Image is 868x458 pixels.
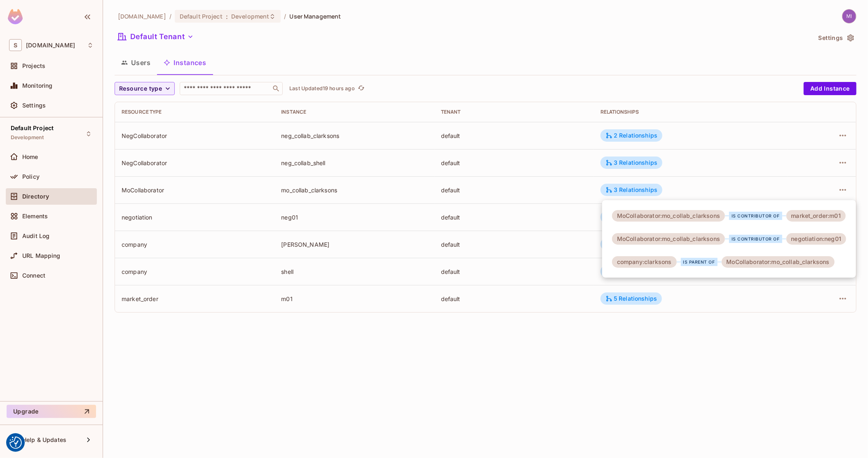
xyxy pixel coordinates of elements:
[612,256,677,268] div: company:clarksons
[729,212,782,220] div: is contributor of
[612,233,725,245] div: MoCollaborator:mo_collab_clarksons
[729,235,782,243] div: is contributor of
[9,437,22,449] img: Revisit consent button
[9,437,22,449] button: Consent Preferences
[612,210,725,222] div: MoCollaborator:mo_collab_clarksons
[786,210,846,222] div: market_order:m01
[786,233,847,245] div: negotiation:neg01
[722,256,835,268] div: MoCollaborator:mo_collab_clarksons
[681,258,718,266] div: is parent of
